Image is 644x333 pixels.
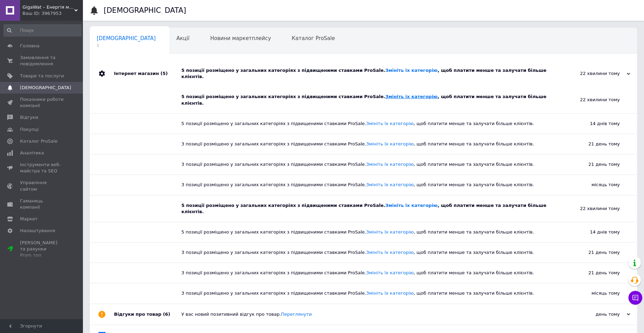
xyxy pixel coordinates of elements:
div: 3 позиції розміщено у загальних категоріях з підвищеними ставками ProSale. , щоб платити менше та... [181,249,551,256]
a: Змініть їх категорію [366,270,414,275]
div: місяць тому [551,175,637,195]
span: Аналітика [20,150,44,156]
div: 3 позиції розміщено у загальних категоріях з підвищеними ставками ProSale. , щоб платити менше та... [181,290,551,296]
span: Замовлення та повідомлення [20,55,64,67]
a: Змініть їх категорію [366,162,414,167]
span: Головна [20,43,39,49]
a: Змініть їх категорію [385,68,437,73]
span: Інструменти веб-майстра та SEO [20,162,64,174]
span: Каталог ProSale [292,35,335,41]
a: Змініть їх категорію [366,229,414,235]
div: Ваш ID: 3967953 [22,10,83,17]
a: Змініть їх категорію [366,250,414,255]
div: 3 позиції розміщено у загальних категоріях з підвищеними ставками ProSale. , щоб платити менше та... [181,270,551,276]
div: 3 позиції розміщено у загальних категоріях з підвищеними ставками ProSale. , щоб платити менше та... [181,161,551,168]
a: Переглянути [281,312,312,317]
a: Змініть їх категорію [385,203,437,208]
span: Каталог ProSale [20,138,57,144]
a: Змініть їх категорію [366,121,414,126]
span: [PERSON_NAME] та рахунки [20,240,64,259]
span: Налаштування [20,228,55,234]
div: 14 днів тому [551,114,637,134]
a: Змініть їх категорію [385,94,437,99]
div: 3 позиції розміщено у загальних категоріях з підвищеними ставками ProSale. , щоб платити менше та... [181,182,551,188]
div: Відгуки про товар [114,304,181,325]
div: 21 день тому [551,134,637,154]
span: Управління сайтом [20,180,64,192]
span: Гаманець компанії [20,198,64,210]
span: Маркет [20,216,38,222]
div: 3 позиції розміщено у загальних категоріях з підвищеними ставками ProSale. , щоб платити менше та... [181,141,551,147]
span: GigaWat – Енергія майбутнього! [22,4,74,10]
span: (5) [160,71,168,76]
a: Змініть їх категорію [366,291,414,296]
span: Відгуки [20,114,38,121]
h1: [DEMOGRAPHIC_DATA] [104,6,186,15]
div: Інтернет магазин [114,60,181,87]
span: Товари та послуги [20,73,64,79]
div: 22 хвилини тому [561,70,630,77]
input: Пошук [3,24,82,37]
span: [DEMOGRAPHIC_DATA] [97,35,156,41]
div: 5 позиції розміщено у загальних категоріях з підвищеними ставками ProSale. , щоб платити менше та... [181,94,551,106]
div: 5 позиції розміщено у загальних категоріях з підвищеними ставками ProSale. , щоб платити менше та... [181,67,561,80]
div: 21 день тому [551,263,637,283]
div: 22 хвилини тому [551,196,637,222]
span: (6) [163,312,170,317]
div: 21 день тому [551,154,637,174]
a: Змініть їх категорію [366,182,414,187]
span: Показники роботи компанії [20,96,64,109]
span: Новини маркетплейсу [210,35,271,41]
div: 5 позиції розміщено у загальних категоріях з підвищеними ставками ProSale. , щоб платити менше та... [181,229,551,235]
button: Чат з покупцем [628,291,642,305]
div: 5 позиції розміщено у загальних категоріях з підвищеними ставками ProSale. , щоб платити менше та... [181,121,551,127]
span: Покупці [20,126,39,133]
div: 22 хвилини тому [551,87,637,113]
div: день тому [561,311,630,317]
div: 14 днів тому [551,222,637,242]
span: [DEMOGRAPHIC_DATA] [20,85,71,91]
div: місяць тому [551,283,637,303]
span: Акції [177,35,190,41]
a: Змініть їх категорію [366,141,414,146]
div: 21 день тому [551,242,637,263]
div: 5 позиції розміщено у загальних категоріях з підвищеними ставками ProSale. , щоб платити менше та... [181,202,551,215]
div: Prom топ [20,252,64,258]
div: У вас новий позитивний відгук про товар. [181,311,561,317]
span: 1 [97,43,156,48]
